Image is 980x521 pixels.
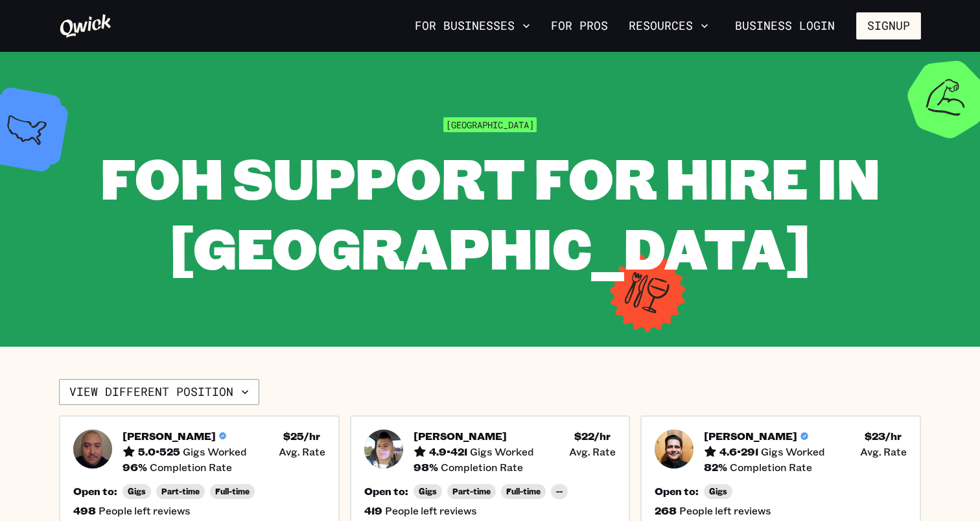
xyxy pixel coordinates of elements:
a: Business Login [724,12,846,40]
h5: 96 % [122,461,147,474]
span: Gigs [419,487,437,496]
h5: $ 22 /hr [574,430,611,443]
span: Avg. Rate [569,445,616,458]
h5: Open to: [655,485,699,498]
span: People left reviews [99,504,191,517]
span: Full-time [506,487,541,496]
span: Gigs Worked [470,445,534,458]
h5: 82 % [704,461,727,474]
span: People left reviews [679,504,771,517]
span: Gigs Worked [761,445,825,458]
img: Pro headshot [655,430,694,469]
img: Pro headshot [73,430,112,469]
span: Completion Rate [730,461,812,474]
h5: Open to: [73,485,117,498]
span: Completion Rate [441,461,523,474]
h5: $ 25 /hr [283,430,320,443]
h5: 419 [364,504,382,517]
span: Gigs [128,487,146,496]
h5: $ 23 /hr [865,430,902,443]
button: For Businesses [410,15,535,37]
h5: [PERSON_NAME] [414,430,507,443]
span: -- [556,487,563,496]
span: Gigs [709,487,727,496]
h5: [PERSON_NAME] [704,430,797,443]
button: Signup [856,12,921,40]
h5: 98 % [414,461,438,474]
h5: 5.0 • 525 [138,445,180,458]
span: Completion Rate [150,461,232,474]
span: FOH Support for Hire in [GEOGRAPHIC_DATA] [100,140,880,284]
span: Avg. Rate [279,445,325,458]
h5: 4.9 • 421 [429,445,467,458]
h5: 4.6 • 291 [719,445,758,458]
h5: Open to: [364,485,408,498]
h5: 498 [73,504,96,517]
span: Part-time [452,487,491,496]
h5: 268 [655,504,677,517]
a: For Pros [546,15,613,37]
span: People left reviews [385,504,477,517]
span: [GEOGRAPHIC_DATA] [443,117,537,132]
img: Pro headshot [364,430,403,469]
span: Full-time [215,487,250,496]
span: Avg. Rate [860,445,907,458]
h5: [PERSON_NAME] [122,430,216,443]
span: Gigs Worked [183,445,247,458]
button: View different position [59,379,259,405]
button: Resources [624,15,714,37]
span: Part-time [161,487,200,496]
